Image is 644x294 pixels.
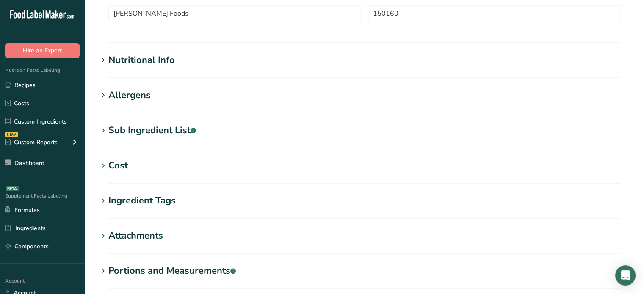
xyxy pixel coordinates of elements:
[368,5,621,22] input: Type your supplier code here
[108,88,151,102] div: Allergens
[108,194,176,208] div: Ingredient Tags
[5,132,18,137] div: NEW
[108,5,361,22] input: Type your supplier name here
[5,138,58,147] div: Custom Reports
[108,264,236,278] div: Portions and Measurements
[108,229,163,243] div: Attachments
[108,53,175,67] div: Nutritional Info
[615,265,636,286] div: Open Intercom Messenger
[108,124,196,137] div: Sub Ingredient List
[6,186,19,191] div: BETA
[5,43,80,58] button: Hire an Expert
[108,159,128,173] div: Cost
